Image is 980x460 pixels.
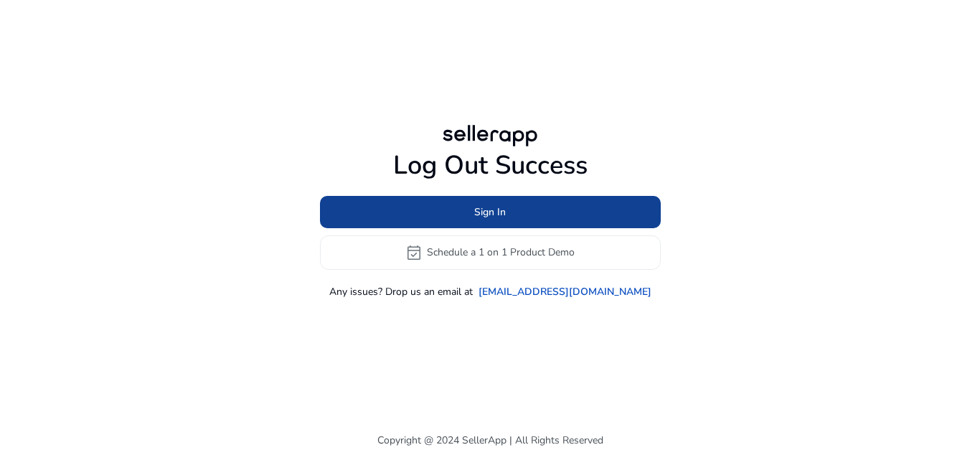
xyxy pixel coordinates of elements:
a: [EMAIL_ADDRESS][DOMAIN_NAME] [479,284,651,299]
button: event_availableSchedule a 1 on 1 Product Demo [320,235,661,270]
h1: Log Out Success [320,150,661,181]
p: Any issues? Drop us an email at [329,284,473,299]
span: Sign In [474,205,506,220]
span: event_available [405,244,423,261]
button: Sign In [320,196,661,228]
